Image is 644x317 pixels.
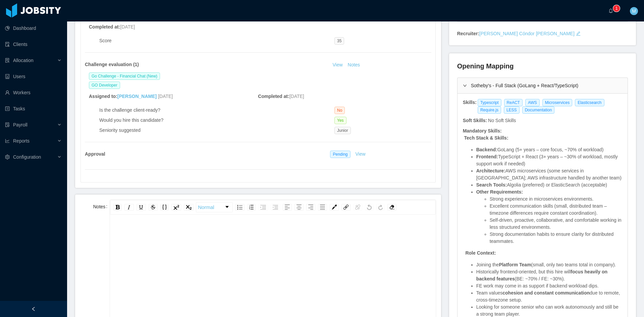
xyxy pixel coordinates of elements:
[110,200,435,215] div: rdw-toolbar
[488,117,517,124] div: No Soft Skills
[476,154,498,159] strong: Frontend:
[124,204,134,211] div: Italic
[476,168,505,173] strong: Architecture:
[247,204,256,211] div: Ordered
[364,202,386,212] div: rdw-history-control
[376,204,385,211] div: Redo
[93,204,110,209] label: Notes
[5,86,62,99] a: icon: userWorkers
[542,99,572,106] span: Microservices
[13,58,34,63] span: Allocation
[99,127,334,134] div: Seniority suggested
[99,117,334,124] div: Would you hire this candidate?
[89,82,120,89] span: GO Developer
[195,202,234,212] div: rdw-block-control
[615,5,618,12] p: 1
[117,94,157,99] a: [PERSON_NAME]
[476,189,523,195] strong: Other Requirements:
[575,99,604,106] span: Elasticsearch
[458,78,628,93] div: icon: rightSotheby's - Full Stack (GoLang + React/TypeScript)
[258,94,289,99] strong: Completed at:
[457,31,479,36] strong: Recruiter:
[504,99,523,106] span: ReACT
[5,102,62,115] a: icon: profileTasks
[89,94,158,99] strong: Assigned to:
[258,204,268,211] div: Indent
[608,8,613,13] i: icon: bell
[499,262,531,267] strong: Platform Team
[89,24,120,30] strong: Completed at:
[476,269,607,281] strong: focus heavily on backend features
[522,106,555,114] span: Documentation
[85,62,139,67] strong: Challenge evaluation (1)
[306,204,315,211] div: Right
[476,182,507,188] strong: Search Tools:
[5,38,62,51] a: icon: auditClients
[5,21,62,35] a: icon: pie-chartDashboard
[318,204,327,211] div: Justify
[235,204,245,211] div: Unordered
[386,202,398,212] div: rdw-remove-control
[171,204,181,211] div: Superscript
[328,202,340,212] div: rdw-color-picker
[345,61,363,69] button: Notes
[463,118,487,123] strong: Soft Skills:
[490,196,622,203] li: Strong experience in microservices environments.
[334,127,351,134] span: Junior
[476,282,622,289] li: FE work may come in as support if backend workload dips.
[502,290,590,296] strong: cohesion and constant communication
[341,204,351,211] div: Link
[476,153,622,167] li: TypeScript + React (3+ years – ~30% of workload, mostly support work if needed)
[198,201,214,214] span: Normal
[5,122,10,127] i: icon: file-protect
[281,202,328,212] div: rdw-textalign-control
[476,146,622,153] li: GoLang (5+ years – core focus, ~70% of workload)
[463,84,467,88] i: icon: right
[5,70,62,83] a: icon: robotUsers
[13,138,30,144] span: Reports
[184,204,194,211] div: Subscript
[5,155,10,159] i: icon: setting
[271,204,280,211] div: Outdent
[476,147,497,152] strong: Backend:
[353,151,368,157] a: View
[479,31,575,36] a: [PERSON_NAME] Cóndor [PERSON_NAME]
[5,139,10,143] i: icon: line-chart
[120,24,135,30] span: [DATE]
[330,151,350,158] span: Pending
[158,94,173,99] span: [DATE]
[504,106,520,114] span: LESS
[99,37,334,44] div: Score
[476,181,622,189] li: Algolia (preferred) or ElasticSearch (acceptable)
[196,202,233,212] div: rdw-dropdown
[137,204,146,211] div: Underline
[196,203,232,212] a: Block Type
[476,261,622,268] li: Joining the (small, only two teams total in company).
[283,204,292,211] div: Left
[476,167,622,181] li: AWS microservices (some services in [GEOGRAPHIC_DATA]; AWS infrastructure handled by another team)
[387,204,396,211] div: Remove
[476,289,622,304] li: Team values due to remote, cross-timezone setup.
[89,72,160,80] span: Go Challenge - Financial Chat (New)
[457,61,514,71] h4: Opening Mapping
[234,202,281,212] div: rdw-list-control
[464,135,508,141] strong: Tech Stack & Skills:
[85,151,105,157] strong: Approval
[160,204,169,211] div: Monospace
[294,204,304,211] div: Center
[330,62,345,67] a: View
[5,58,10,63] i: icon: solution
[149,204,158,211] div: Strikethrough
[576,31,581,36] i: icon: edit
[365,204,374,211] div: Undo
[490,217,622,231] li: Self-driven, proactive, collaborative, and comfortable working in less structured environments.
[334,107,345,114] span: No
[113,204,122,211] div: Bold
[465,250,496,256] strong: Role Context:
[463,100,477,105] strong: Skills:
[490,203,622,217] li: Excellent communication skills (small, distributed team – timezone differences require constant c...
[334,117,346,124] span: Yes
[13,122,28,127] span: Payroll
[490,231,622,245] li: Strong documentation habits to ensure clarity for distributed teammates.
[334,37,344,45] span: 35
